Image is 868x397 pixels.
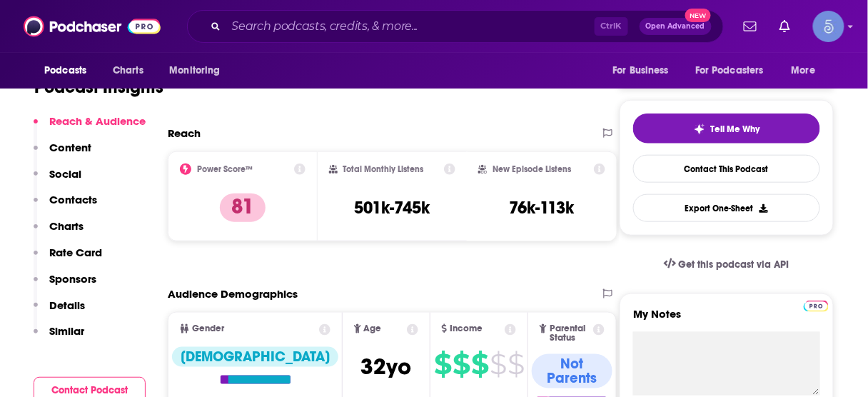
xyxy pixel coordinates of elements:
[711,124,760,135] span: Tell Me Why
[813,11,844,42] span: Logged in as Spiral5-G1
[453,353,470,376] span: $
[34,57,105,84] button: open menu
[813,11,844,42] img: User Profile
[532,354,612,388] div: Not Parents
[34,298,85,325] button: Details
[679,258,789,271] span: Get this podcast via API
[550,324,590,343] span: Parental Status
[804,301,829,312] img: Podchaser Pro
[220,194,266,222] p: 81
[49,219,84,233] p: Charts
[168,126,201,140] h2: Reach
[694,124,705,135] img: tell me why sparkle
[159,57,238,84] button: open menu
[49,114,146,128] p: Reach & Audience
[508,353,524,376] span: $
[471,353,488,376] span: $
[509,197,574,218] h3: 76k-113k
[813,11,844,42] button: Show profile menu
[450,324,483,333] span: Income
[782,57,834,84] button: open menu
[34,114,146,141] button: Reach & Audience
[686,57,784,84] button: open menu
[640,18,712,35] button: Open AdvancedNew
[192,324,224,333] span: Gender
[633,155,820,183] a: Contact This Podcast
[343,164,424,174] h2: Total Monthly Listens
[34,193,97,219] button: Contacts
[695,61,764,81] span: For Podcasters
[34,219,84,246] button: Charts
[792,61,816,81] span: More
[169,61,220,81] span: Monitoring
[738,14,762,39] a: Show notifications dropdown
[612,61,669,81] span: For Business
[364,324,382,333] span: Age
[49,298,85,312] p: Details
[774,14,796,39] a: Show notifications dropdown
[49,246,102,259] p: Rate Card
[34,141,91,167] button: Content
[434,353,451,376] span: $
[490,353,506,376] span: $
[49,141,91,154] p: Content
[646,23,705,30] span: Open Advanced
[34,246,102,272] button: Rate Card
[354,197,430,218] h3: 501k-745k
[685,9,711,22] span: New
[493,164,571,174] h2: New Episode Listens
[187,10,724,43] div: Search podcasts, credits, & more...
[49,193,97,206] p: Contacts
[804,298,829,312] a: Pro website
[602,57,687,84] button: open menu
[361,353,412,381] span: 32 yo
[168,287,298,301] h2: Audience Demographics
[226,15,595,38] input: Search podcasts, credits, & more...
[44,61,86,81] span: Podcasts
[24,13,161,40] img: Podchaser - Follow, Share and Rate Podcasts
[172,347,338,367] div: [DEMOGRAPHIC_DATA]
[34,167,81,194] button: Social
[49,272,96,286] p: Sponsors
[595,17,628,36] span: Ctrl K
[633,194,820,222] button: Export One-Sheet
[633,114,820,144] button: tell me why sparkleTell Me Why
[49,324,84,338] p: Similar
[633,307,820,332] label: My Notes
[652,247,801,282] a: Get this podcast via API
[34,272,96,298] button: Sponsors
[104,57,152,84] a: Charts
[49,167,81,181] p: Social
[113,61,143,81] span: Charts
[34,324,84,351] button: Similar
[197,164,253,174] h2: Power Score™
